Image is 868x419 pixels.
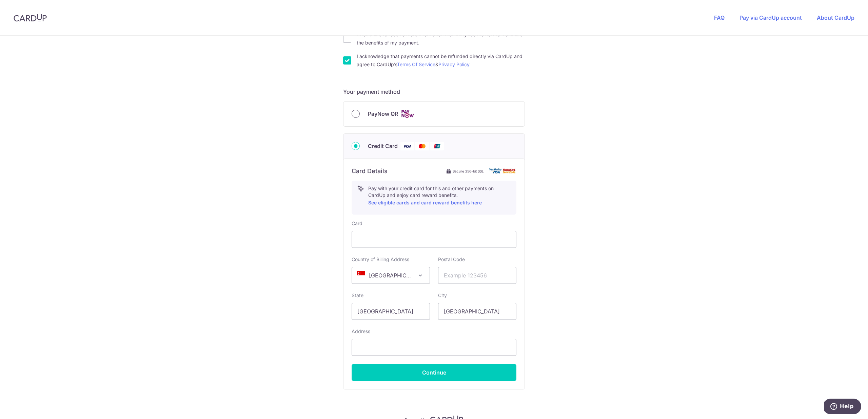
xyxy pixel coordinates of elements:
label: I would like to receive more information that will guide me how to maximize the benefits of my pa... [357,31,525,47]
label: Country of Billing Address [352,256,409,263]
div: Credit Card Visa Mastercard Union Pay [352,142,516,150]
img: Cards logo [401,110,414,118]
iframe: Opens a widget where you can find more information [824,399,861,416]
img: Union Pay [430,142,444,150]
a: Terms Of Service [397,61,435,67]
a: About CardUp [817,14,854,21]
a: Privacy Policy [438,61,470,67]
img: Mastercard [415,142,429,150]
label: Postal Code [438,256,465,263]
img: CardUp [14,14,47,22]
a: See eligible cards and card reward benefits here [368,200,482,205]
a: FAQ [714,14,725,21]
span: Credit Card [368,142,398,150]
span: Singapore [352,267,430,284]
p: Pay with your credit card for this and other payments on CardUp and enjoy card reward benefits. [368,185,511,207]
label: I acknowledge that payments cannot be refunded directly via CardUp and agree to CardUp’s & [357,52,525,69]
img: card secure [489,168,516,174]
span: Secure 256-bit SSL [453,168,484,174]
div: PayNow QR Cards logo [352,110,516,118]
a: Pay via CardUp account [739,14,802,21]
span: PayNow QR [368,110,398,118]
label: Address [352,328,370,335]
label: City [438,292,447,299]
button: Continue [352,364,516,381]
label: State [352,292,363,299]
h5: Your payment method [343,88,525,96]
label: Card [352,220,362,227]
iframe: Secure card payment input frame [357,235,511,243]
h6: Card Details [352,167,388,175]
input: Example 123456 [438,267,516,284]
img: Visa [400,142,414,150]
span: Singapore [352,267,430,284]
